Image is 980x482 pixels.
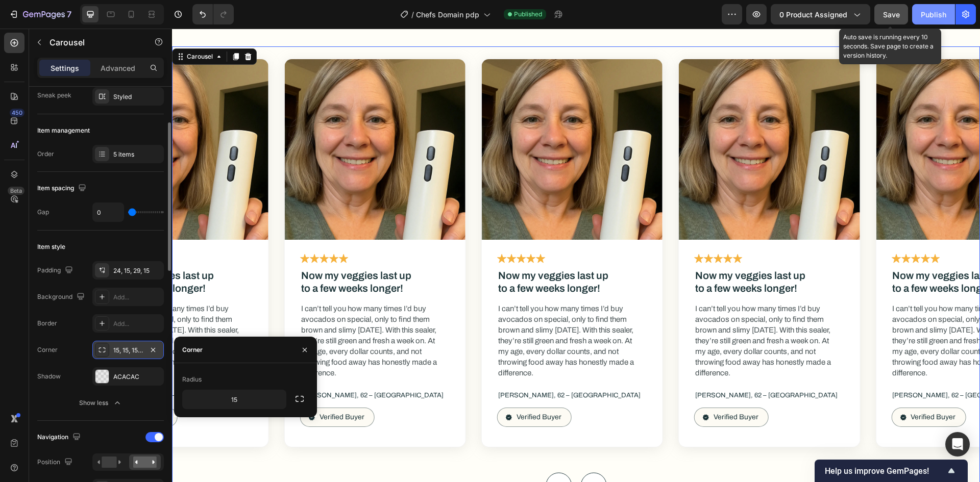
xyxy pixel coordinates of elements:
p: Settings [51,63,79,73]
span: Save [883,10,900,19]
button: 7 [4,4,76,24]
div: Show less [79,398,122,408]
button: Carousel Back Arrow [374,444,400,470]
button: Show survey - Help us improve GemPages! [825,465,958,477]
span: / [411,9,414,20]
p: Verified Buyer [739,385,783,393]
span: Help us improve GemPages! [825,466,945,476]
div: Background [37,290,87,304]
div: Styled [113,92,161,102]
div: 24, 15, 29, 15 [113,266,161,275]
div: Open Intercom Messenger [945,432,970,456]
div: Item spacing [37,182,88,195]
img: gempages_578862770544444135-13712b55-06bf-479a-a826-7f2f09a13a6a.webp [113,31,293,211]
div: 5 items [113,150,161,159]
button: Save [874,4,908,24]
div: 15, 15, 15, 15 [113,346,143,355]
div: Item management [37,126,90,135]
div: Padding [37,264,75,277]
h3: Now my veggies last up to a few weeks longer! [719,240,833,267]
p: I can’t tell you how many times I’d buy avocados on special, only to find them brown and slimy [D... [720,275,865,350]
div: Border [37,319,57,328]
p: Carousel [50,36,136,48]
iframe: Design area [172,29,980,482]
div: Gap [37,208,49,217]
h3: Now my veggies last up to a few weeks longer! [128,240,242,267]
div: Order [37,149,54,159]
p: [PERSON_NAME], 62 – [GEOGRAPHIC_DATA] [720,362,865,372]
span: Published [514,10,542,19]
div: Position [37,455,75,469]
button: 0 product assigned [771,4,870,24]
div: Add... [113,319,161,328]
h3: Now my veggies last up to a few weeks longer! [522,240,636,267]
img: gempages_578862770544444135-13712b55-06bf-479a-a826-7f2f09a13a6a.webp [704,31,885,211]
p: [PERSON_NAME], 62 – [GEOGRAPHIC_DATA] [129,362,274,372]
button: Publish [912,4,955,24]
p: I can’t tell you how many times I’d buy avocados on special, only to find them brown and slimy [D... [523,275,668,350]
p: [PERSON_NAME], 62 – [GEOGRAPHIC_DATA] [326,362,471,372]
button: Show less [37,394,164,412]
div: Sneak peek [37,91,71,100]
p: Verified Buyer [542,385,586,393]
div: Radius [182,375,202,384]
p: 7 [67,8,71,20]
p: Verified Buyer [345,385,389,393]
div: Navigation [37,430,83,444]
div: Shadow [37,372,61,381]
p: I can’t tell you how many times I’d buy avocados on special, only to find them brown and slimy [D... [326,275,471,350]
div: Publish [921,9,946,20]
div: Corner [37,345,58,354]
span: Chefs Domain pdp [416,9,479,20]
span: 0 product assigned [779,9,847,20]
p: I can’t tell you how many times I’d buy avocados on special, only to find them brown and slimy [D... [129,275,274,350]
button: Carousel Next Arrow [408,444,435,470]
div: Carousel [13,23,43,33]
p: [PERSON_NAME], 62 – [GEOGRAPHIC_DATA] [523,362,668,372]
div: Beta [8,187,24,195]
div: 450 [10,109,24,117]
div: ACACAC [113,372,161,382]
div: Add... [113,293,161,302]
p: Verified Buyer [148,385,192,393]
input: Auto [93,203,124,221]
div: Corner [182,345,203,354]
div: Item style [37,242,65,251]
h3: Now my veggies last up to a few weeks longer! [325,240,439,267]
img: gempages_578862770544444135-13712b55-06bf-479a-a826-7f2f09a13a6a.webp [310,31,491,211]
img: gempages_578862770544444135-13712b55-06bf-479a-a826-7f2f09a13a6a.webp [507,31,688,211]
p: Advanced [101,63,135,73]
div: Undo/Redo [192,4,234,24]
input: Auto [183,390,286,409]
